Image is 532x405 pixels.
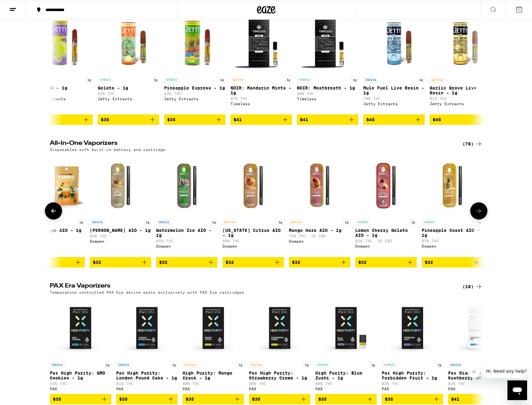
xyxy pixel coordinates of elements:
p: 1g [210,219,218,225]
p: 83% THC [31,92,93,96]
p: 82% THC [164,92,226,96]
img: PAX - High Purity: Mango Crack - 1g [183,297,244,359]
a: Open page for NOIR: Mandarin Mints - 1g from Timeless [231,12,292,114]
p: 85% THC [156,239,218,243]
p: 1g [152,77,159,82]
span: $32 [159,260,167,265]
button: Add to bag [183,394,244,404]
button: Add to bag [23,257,85,268]
p: 80% THC [249,382,310,386]
span: $35 [385,397,393,402]
a: Open page for Pineapple Coast AIO - 1g from Dompen [422,155,483,257]
p: SATIVA [231,77,245,82]
p: Pineapple Coast AIO - 1g [422,228,483,238]
a: Open page for High Purity: Blue Zushi - 1g from PAX [315,297,377,394]
p: 1g [303,362,310,367]
img: Jetty Extracts - Garlic Grove Live Resin - 1g [430,12,491,74]
button: Add to bag [355,257,417,268]
img: Dompen - Lemon Cherry Gelato AIO - 1g [355,155,417,216]
p: Pax High Purity: Strawberry Creme - 1g [249,371,310,380]
button: Add to bag [289,257,350,268]
span: $35 [53,397,61,402]
p: 89% THC [90,234,151,238]
img: PAX - Pax High Purity: Strawberry Creme - 1g [249,297,310,359]
span: $35 [252,397,260,402]
p: Garlic Grove Live Resin - 1g [430,85,491,95]
p: SATIVA [249,362,264,367]
p: HYBRID [382,362,396,367]
button: Add to bag [116,394,178,404]
div: Jetty Extracts [430,102,491,106]
p: 1g [476,219,483,225]
div: Dompen [156,244,218,248]
span: $32 [292,260,300,265]
p: 1g [237,362,244,367]
a: Open page for Watermelon Ice AIO - 1g from Dompen [156,155,218,257]
p: Gelato - 1g [98,85,159,90]
button: Add to bag [382,394,443,404]
span: $45 [366,117,375,122]
iframe: Message from company [483,364,527,378]
a: Open page for Pax High Purity: Strawberry Creme - 1g from PAX [249,297,310,394]
span: $41 [300,117,308,122]
p: 1g [484,77,491,82]
p: 83% THC: 2% CBD [355,239,417,243]
span: $35 [186,397,194,402]
div: (18) [463,283,483,290]
img: Jetty Extracts - Alien OG - 1g [31,12,93,74]
p: HYBRID [355,219,370,225]
p: INDICA [90,219,104,225]
button: Add to bag [223,257,284,268]
p: SATIVA [430,77,444,82]
a: Open page for Gelato - 1g from Jetty Extracts [98,12,159,114]
p: INDICA [448,362,463,367]
p: INDICA [116,362,131,367]
button: Add to bag [249,394,310,404]
p: 88% THC [23,234,85,238]
a: Open page for Mystic Mango AIO - 1g from Tempo [23,155,85,257]
a: Open page for California Citrus AIO - 1g from Dompen [223,155,284,257]
p: Watermelon Ice AIO - 1g [156,228,218,238]
p: Disposables with built-in battery and cartridge. [50,148,168,152]
span: $45 [433,117,441,122]
button: Add to bag [90,257,151,268]
p: 81% THC [116,382,178,386]
p: 87% THC [231,97,292,101]
img: Dompen - Mango Haze AIO - 1g [289,155,350,216]
div: Tempo [23,239,85,243]
p: 1g [77,219,85,225]
button: Add to bag [363,114,425,125]
p: High Purity: Mango Crack - 1g [183,371,244,380]
span: $32 [226,260,234,265]
a: Open page for Pax Diamonds : Kushberry OG - 1g from PAX [448,297,510,394]
button: Add to bag [315,394,377,404]
a: Open page for Pineapple Express - 1g from Jetty Extracts [164,12,226,114]
p: Mule Fuel Live Resin - 1g [363,85,425,95]
p: Pax Diamonds : Kushberry OG - 1g [448,371,510,380]
div: Jetty Extracts [363,102,425,106]
p: INDICA [363,77,378,82]
button: Add to bag [156,257,218,268]
p: 1g [218,77,226,82]
p: NOIR: Meatbreath - 1g [297,85,358,90]
span: $35 [119,397,128,402]
p: HYBRID [297,77,312,82]
p: HYBRID [422,219,436,225]
p: Mango Haze AIO - 1g [289,228,350,233]
div: PAX [315,387,377,391]
div: Dompen [355,244,417,248]
div: Jetty Extracts [31,97,93,101]
p: INDICA [50,362,65,367]
p: Pax High Purity: Forbidden Fruit - 1g [382,371,443,380]
p: Pax High Purity: GMO Cookies - 1g [50,371,111,380]
p: 1g [277,219,284,225]
div: Jetty Extracts [98,97,159,101]
a: Open page for Garlic Grove Live Resin - 1g from Jetty Extracts [430,12,491,114]
h2: PAX Era Vaporizers [50,283,452,290]
div: PAX [116,387,178,391]
p: Temperature controlled PAX Era device works exclusively with PAX Era cartridges. [50,290,246,294]
p: 1g [409,219,417,225]
img: PAX - High Purity: Blue Zushi - 1g [315,297,377,359]
a: Open page for High Purity: Mango Crack - 1g from PAX [183,297,244,394]
p: 1g [343,219,350,225]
